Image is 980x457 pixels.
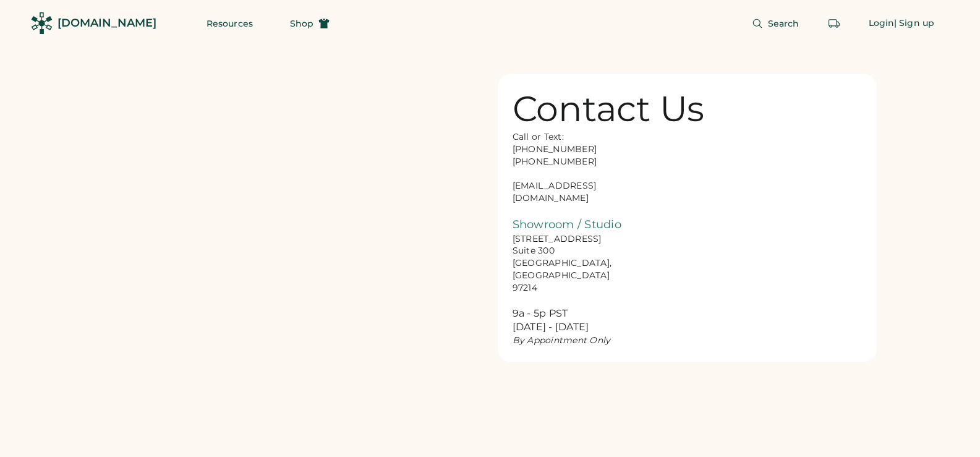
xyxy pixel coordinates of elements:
img: Rendered Logo - Screens [31,12,53,34]
button: Search [737,11,814,36]
font: Showroom / Studio [513,218,621,231]
em: By Appointment Only [513,335,611,346]
button: Shop [275,11,344,36]
button: Retrieve an order [822,11,846,36]
div: [DOMAIN_NAME] [58,15,156,31]
button: Resources [192,11,268,36]
span: Search [768,19,799,28]
font: 9a - 5p PST [DATE] - [DATE] [513,307,589,333]
div: Call or Text: [PHONE_NUMBER] [PHONE_NUMBER] [EMAIL_ADDRESS][DOMAIN_NAME] [STREET_ADDRESS] Suite 3... [513,131,636,347]
div: Contact Us [513,89,705,129]
span: Shop [290,19,313,28]
div: | Sign up [894,17,934,30]
div: Login [869,17,895,30]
